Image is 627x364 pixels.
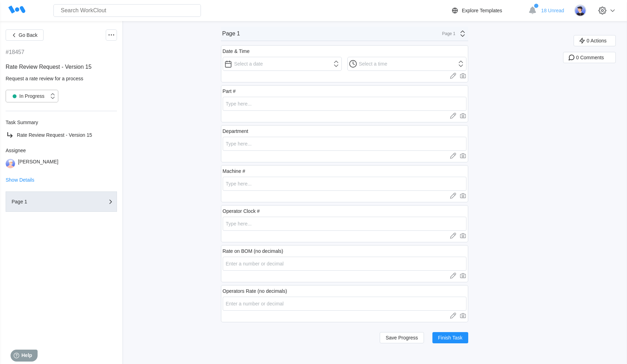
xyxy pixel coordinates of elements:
[223,248,283,254] div: Rate on BOM (no decimals)
[223,257,466,271] input: Enter a number or decimal
[223,128,248,134] div: Department
[6,159,15,168] img: user-3.png
[6,49,24,55] div: #18457
[9,91,45,101] div: In Progress
[347,57,466,71] input: Select a time
[574,35,616,46] button: 0 Actions
[53,4,201,17] input: Search WorkClout
[438,31,456,36] div: Page 1
[6,191,117,212] button: Page 1
[223,177,466,191] input: Type here...
[451,6,525,15] a: Explore Templates
[576,55,604,60] span: 0 Comments
[563,52,616,63] button: 0 Comments
[587,38,607,43] span: 0 Actions
[6,64,92,70] span: Rate Review Request - Version 15
[6,148,117,153] div: Assignee
[6,29,44,41] button: Go Back
[12,199,82,204] div: Page 1
[386,335,418,340] span: Save Progress
[19,33,38,38] span: Go Back
[223,217,466,231] input: Type here...
[223,48,250,54] div: Date & Time
[223,97,466,111] input: Type here...
[438,335,463,340] span: Finish Task
[18,159,58,168] div: [PERSON_NAME]
[541,8,564,13] span: 18 Unread
[6,76,117,81] div: Request a rate review for a process
[223,137,466,151] input: Type here...
[6,177,34,182] button: Show Details
[223,57,342,71] input: Select a date
[380,332,424,343] button: Save Progress
[574,5,586,16] img: user-5.png
[432,332,468,343] button: Finish Task
[223,208,260,214] div: Operator Clock #
[223,88,236,94] div: Part #
[6,120,117,125] div: Task Summary
[222,31,240,37] div: Page 1
[462,8,502,13] div: Explore Templates
[223,297,466,311] input: Enter a number or decimal
[6,131,117,139] a: Rate Review Request - Version 15
[223,288,287,294] div: Operators Rate (no decimals)
[223,168,246,174] div: Machine #
[17,132,92,138] span: Rate Review Request - Version 15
